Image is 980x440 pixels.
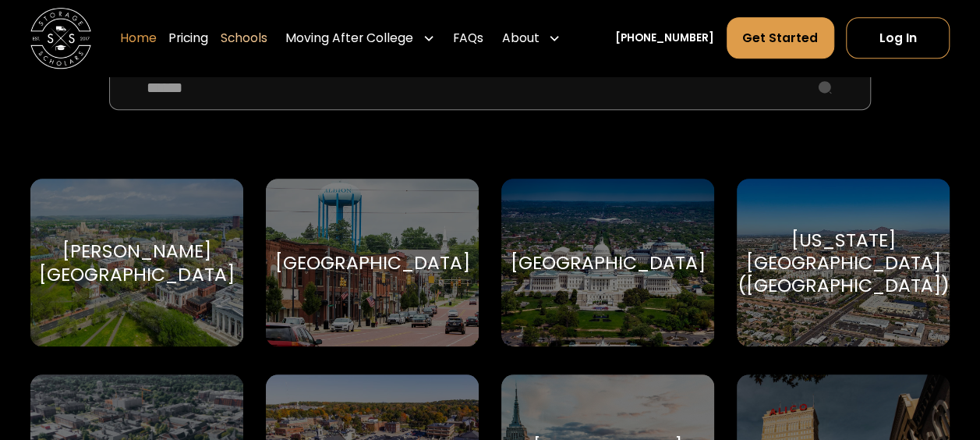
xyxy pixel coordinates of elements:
[738,229,950,297] div: [US_STATE][GEOGRAPHIC_DATA] ([GEOGRAPHIC_DATA])
[274,251,469,274] div: [GEOGRAPHIC_DATA]
[285,29,413,47] div: Moving After College
[615,30,714,47] a: [PHONE_NUMBER]
[30,8,91,69] a: home
[453,16,483,59] a: FAQs
[727,17,834,59] a: Get Started
[501,29,539,47] div: About
[496,16,567,59] div: About
[501,179,714,346] a: Go to selected school
[846,17,950,59] a: Log In
[737,179,950,346] a: Go to selected school
[168,16,208,59] a: Pricing
[279,16,440,59] div: Moving After College
[266,179,479,346] a: Go to selected school
[30,8,91,69] img: Storage Scholars main logo
[30,179,243,346] a: Go to selected school
[511,251,706,274] div: [GEOGRAPHIC_DATA]
[221,16,267,59] a: Schools
[120,16,157,59] a: Home
[39,240,234,286] div: [PERSON_NAME][GEOGRAPHIC_DATA]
